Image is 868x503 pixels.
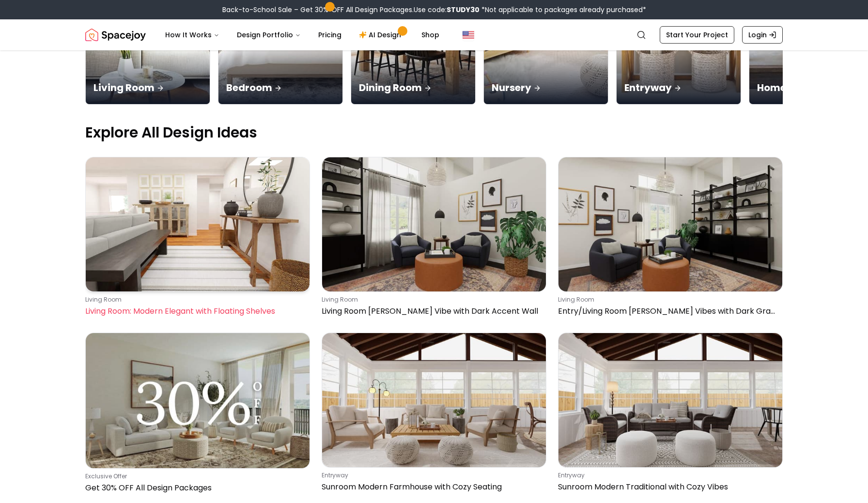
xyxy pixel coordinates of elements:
[322,481,542,493] p: Sunroom Modern Farmhouse with Cozy Seating
[86,157,310,291] img: Living Room: Modern Elegant with Floating Shelves
[558,305,779,317] p: Entry/Living Room [PERSON_NAME] Vibes with Dark Gray Accent
[85,19,783,50] nav: Global
[463,29,474,41] img: United States
[558,472,779,479] p: entryway
[322,296,542,304] p: living room
[757,81,866,94] p: Home Office
[222,5,646,15] div: Back-to-School Sale – Get 30% OFF All Design Packages.
[414,5,480,15] span: Use code:
[558,157,782,291] img: Entry/Living Room Moody Vibes with Dark Gray Accent
[558,157,783,321] a: Entry/Living Room Moody Vibes with Dark Gray Accentliving roomEntry/Living Room [PERSON_NAME] Vib...
[322,157,546,291] img: Living Room Moody Vibe with Dark Accent Wall
[85,25,146,45] a: Spacejoy
[447,5,480,15] b: STUDY30
[322,305,542,317] p: Living Room [PERSON_NAME] Vibe with Dark Accent Wall
[322,472,542,479] p: entryway
[226,81,335,94] p: Bedroom
[322,333,546,467] img: Sunroom Modern Farmhouse with Cozy Seating
[558,333,782,467] img: Sunroom Modern Traditional with Cozy Vibes
[93,81,202,94] p: Living Room
[85,473,306,480] p: Exclusive Offer
[157,25,227,45] button: How It Works
[85,157,310,321] a: Living Room: Modern Elegant with Floating Shelvesliving roomLiving Room: Modern Elegant with Floa...
[742,26,783,44] a: Login
[310,25,349,45] a: Pricing
[414,25,447,45] a: Shop
[322,157,546,321] a: Living Room Moody Vibe with Dark Accent Wallliving roomLiving Room [PERSON_NAME] Vibe with Dark A...
[86,333,310,468] img: Get 30% OFF All Design Packages
[85,25,146,45] img: Spacejoy Logo
[480,5,646,15] span: *Not applicable to packages already purchased*
[660,26,734,44] a: Start Your Project
[85,305,306,317] p: Living Room: Modern Elegant with Floating Shelves
[85,482,306,494] p: Get 30% OFF All Design Packages
[492,81,600,94] p: Nursery
[85,333,310,497] a: Get 30% OFF All Design PackagesExclusive OfferGet 30% OFF All Design Packages
[85,296,306,304] p: living room
[351,25,412,45] a: AI Design
[558,333,783,497] a: Sunroom Modern Traditional with Cozy VibesentrywaySunroom Modern Traditional with Cozy Vibes
[558,481,779,493] p: Sunroom Modern Traditional with Cozy Vibes
[229,25,309,45] button: Design Portfolio
[322,333,546,497] a: Sunroom Modern Farmhouse with Cozy SeatingentrywaySunroom Modern Farmhouse with Cozy Seating
[558,296,779,304] p: living room
[359,81,467,94] p: Dining Room
[624,81,733,94] p: Entryway
[157,25,447,45] nav: Main
[85,124,783,141] p: Explore All Design Ideas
